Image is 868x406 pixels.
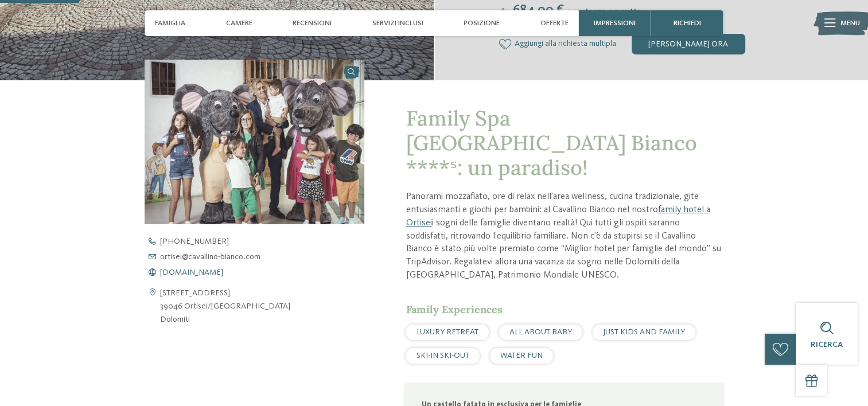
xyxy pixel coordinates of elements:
span: LUXURY RETREAT [417,328,478,336]
span: WATER FUN [500,352,543,360]
span: Recensioni [293,19,332,28]
address: [STREET_ADDRESS] 39046 Ortisei/[GEOGRAPHIC_DATA] Dolomiti [160,287,290,326]
span: ortisei@ cavallino-bianco. com [160,253,260,261]
span: Famiglia [155,19,185,28]
span: SKI-IN SKI-OUT [417,352,469,360]
img: Nel family hotel a Ortisei i vostri desideri diventeranno realtà [145,60,364,225]
a: ortisei@cavallino-bianco.com [145,253,382,261]
span: Family Spa [GEOGRAPHIC_DATA] Bianco ****ˢ: un paradiso! [406,105,696,181]
span: Servizi inclusi [372,19,423,28]
span: per stanza e a notte [567,7,641,15]
span: richiedi [674,19,701,28]
span: JUST KIDS AND FAMILY [603,328,685,336]
div: [PERSON_NAME] ora [632,34,745,54]
a: [DOMAIN_NAME] [145,268,382,276]
a: [PHONE_NUMBER] [145,237,382,245]
span: ALL ABOUT BABY [509,328,572,336]
span: [PHONE_NUMBER] [160,237,229,245]
span: da [499,7,509,15]
span: Aggiungi alla richiesta multipla [515,40,616,49]
p: Panorami mozzafiato, ore di relax nell’area wellness, cucina tradizionale, gite entusiasmanti e g... [406,190,723,282]
span: Camere [226,19,252,28]
a: family hotel a Ortisei [406,205,710,228]
span: Posizione [464,19,500,28]
span: Family Experiences [406,303,502,316]
span: [DOMAIN_NAME] [160,268,223,276]
span: Impressioni [594,19,636,28]
span: 684,00 € [510,3,566,17]
span: Offerte [540,19,569,28]
span: Ricerca [811,341,843,349]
